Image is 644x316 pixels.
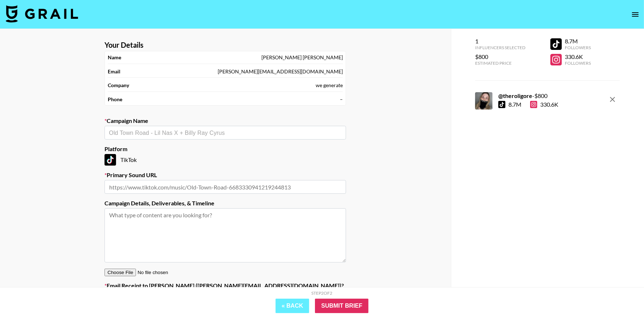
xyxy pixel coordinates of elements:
[276,299,310,313] button: « Back
[475,38,525,45] div: 1
[565,53,591,60] div: 330.6K
[105,40,144,50] strong: Your Details
[105,145,346,153] label: Platform
[316,82,343,89] div: we generate
[498,92,532,99] strong: @ theroligore
[475,53,525,60] div: $800
[108,96,122,103] strong: Phone
[105,200,346,207] label: Campaign Details, Deliverables, & Timeline
[105,154,346,166] div: TikTok
[565,38,591,45] div: 8.7M
[105,117,346,124] label: Campaign Name
[530,101,558,108] div: 330.6K
[105,171,346,179] label: Primary Sound URL
[105,180,346,194] input: https://www.tiktok.com/music/Old-Town-Road-6683330941219244813
[565,60,591,66] div: Followers
[108,82,129,89] strong: Company
[108,54,121,61] strong: Name
[109,129,342,137] input: Old Town Road - Lil Nas X + Billy Ray Cyrus
[605,92,620,107] button: remove
[508,101,521,108] div: 8.7M
[315,299,368,313] input: Submit Brief
[475,45,525,50] div: Influencers Selected
[261,54,343,61] div: [PERSON_NAME] [PERSON_NAME]
[105,282,346,289] label: Email Receipt to [PERSON_NAME] ( [PERSON_NAME][EMAIL_ADDRESS][DOMAIN_NAME] )?
[6,5,78,22] img: Grail Talent
[340,96,343,103] div: –
[105,154,116,166] img: TikTok
[475,60,525,66] div: Estimated Price
[565,45,591,50] div: Followers
[312,290,333,296] div: Step 2 of 2
[218,68,343,75] div: [PERSON_NAME][EMAIL_ADDRESS][DOMAIN_NAME]
[628,7,643,22] button: open drawer
[108,68,120,75] strong: Email
[498,92,558,99] div: - $ 800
